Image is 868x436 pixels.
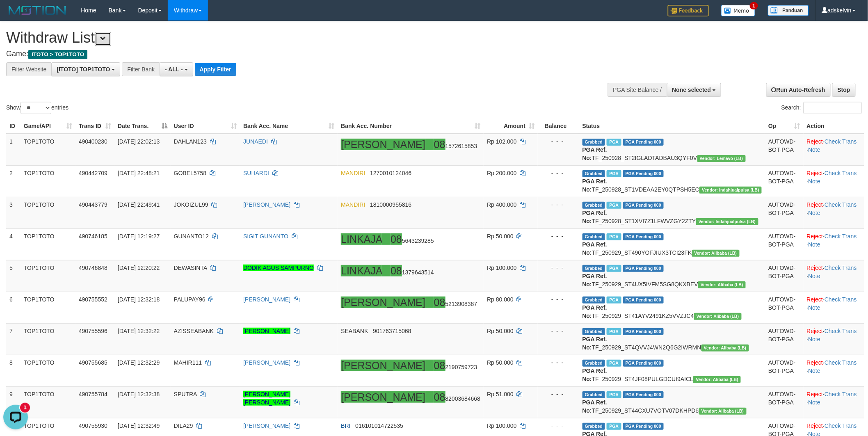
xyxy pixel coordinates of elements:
[765,323,803,355] td: AUTOWD-BOT-PGA
[582,233,605,240] span: Grabbed
[582,391,605,398] span: Grabbed
[607,297,621,304] span: Marked by adsdarwis
[809,304,821,311] a: Note
[825,328,857,334] a: Check Trans
[487,422,516,429] span: Rp 100.000
[391,265,402,276] ah_el_jm_1755828486103: 08
[28,50,87,59] span: ITOTO > TOP1TOTO
[57,66,110,73] span: [ITOTO] TOP1TOTO
[623,265,664,272] span: PGA Pending
[538,119,579,134] th: Balance
[582,399,607,414] b: PGA Ref. No:
[174,359,202,366] span: MAHIR111
[391,233,402,245] ah_el_jm_1755828486103: 08
[541,169,576,177] div: - - -
[750,2,758,9] span: 1
[6,4,69,16] img: MOTION_logo.png
[766,83,831,97] a: Run Auto-Refresh
[721,5,756,16] img: Button%20Memo.svg
[195,63,236,76] button: Apply Filter
[6,197,21,228] td: 3
[579,197,765,228] td: TF_250928_ST1XVI7Z1LFWVZGY2ZTY
[825,201,857,208] a: Check Trans
[809,178,821,185] a: Note
[582,202,605,209] span: Grabbed
[781,102,862,114] label: Search:
[809,368,821,374] a: Note
[541,358,576,367] div: - - -
[807,233,823,240] a: Reject
[243,233,288,240] a: SIGIT GUNANTO
[174,265,207,271] span: DEWASINTA
[804,119,864,134] th: Action
[487,233,514,240] span: Rp 50.000
[174,328,214,334] span: AZISSEABANK
[484,119,538,134] th: Amount: activate to sort column ascending
[582,241,607,256] b: PGA Ref. No:
[6,260,21,292] td: 5
[607,139,621,146] span: Marked by adsnizardi
[809,336,821,342] a: Note
[668,5,709,16] img: Feedback.jpg
[370,201,411,208] span: Copy 1810000955816 to clipboard
[579,386,765,418] td: TF_250929_ST44CXU7VOTV07DKHPD6
[21,197,75,228] td: TOP1TOTO
[807,328,823,334] a: Reject
[118,328,160,334] span: [DATE] 12:32:22
[6,355,21,386] td: 8
[579,228,765,260] td: TF_250929_ST490YOFJIUX3TCI23FK
[623,391,664,398] span: PGA Pending
[809,241,821,248] a: Note
[582,423,605,430] span: Grabbed
[582,146,607,161] b: PGA Ref. No:
[243,391,290,406] a: [PERSON_NAME] [PERSON_NAME]
[434,143,477,149] span: Copy 081572615853 to clipboard
[6,119,21,134] th: ID
[487,170,516,176] span: Rp 200.000
[114,119,171,134] th: Date Trans.: activate to sort column descending
[21,292,75,323] td: TOP1TOTO
[825,138,857,145] a: Check Trans
[6,30,571,46] h1: Withdraw List
[579,165,765,197] td: TF_250928_ST1VDEAA2EY0QTPSH5EC
[243,170,269,176] a: SUHARDI
[541,295,576,304] div: - - -
[579,134,765,166] td: TF_250928_ST2IGLADTADBAU3QYF0V
[122,62,160,76] div: Filter Bank
[701,345,749,352] span: Vendor URL: https://dashboard.q2checkout.com/secure
[582,368,607,382] b: PGA Ref. No:
[341,360,425,371] ah_el_jm_1756146672679: [PERSON_NAME]
[6,165,21,197] td: 2
[807,138,823,145] a: Reject
[765,355,803,386] td: AUTOWD-BOT-PGA
[341,422,350,429] span: BRI
[6,292,21,323] td: 6
[807,296,823,303] a: Reject
[582,360,605,367] span: Grabbed
[696,218,758,225] span: Vendor URL: https://dashboard.q2checkout.com/secure
[765,386,803,418] td: AUTOWD-BOT-PGA
[118,359,160,366] span: [DATE] 12:32:29
[582,265,605,272] span: Grabbed
[807,170,823,176] a: Reject
[765,197,803,228] td: AUTOWD-BOT-PGA
[804,355,864,386] td: · ·
[434,395,480,402] span: Copy 0882003684668 to clipboard
[21,260,75,292] td: TOP1TOTO
[243,359,290,366] a: [PERSON_NAME]
[623,139,664,146] span: PGA Pending
[341,139,425,150] ah_el_jm_1756146672679: [PERSON_NAME]
[765,228,803,260] td: AUTOWD-BOT-PGA
[804,165,864,197] td: · ·
[3,3,28,28] button: Open LiveChat chat widget
[825,233,857,240] a: Check Trans
[607,170,621,177] span: Marked by adskelvin
[341,201,365,208] span: MANDIRI
[804,102,862,114] input: Search:
[804,134,864,166] td: · ·
[6,50,571,58] h4: Game:
[6,386,21,418] td: 9
[579,119,765,134] th: Status
[487,296,514,303] span: Rp 80.000
[825,296,857,303] a: Check Trans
